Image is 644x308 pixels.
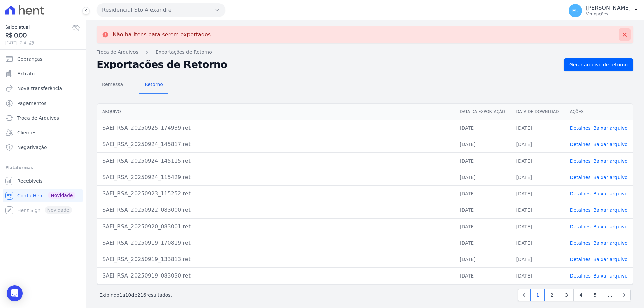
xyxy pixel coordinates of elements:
th: Arquivo [97,104,454,120]
nav: Sidebar [5,52,80,217]
span: Saldo atual [5,24,72,31]
td: [DATE] [454,251,511,267]
td: [DATE] [511,202,565,218]
span: Conta Hent [17,192,44,199]
div: SAEI_RSA_20250925_174939.ret [102,124,449,132]
span: 1 [119,292,122,298]
span: Clientes [17,129,36,136]
h2: Exportações de Retorno [97,60,558,69]
td: [DATE] [454,152,511,169]
a: Recebíveis [3,174,83,188]
a: Clientes [3,126,83,139]
td: [DATE] [454,202,511,218]
a: Baixar arquivo [593,224,628,229]
a: 4 [574,289,588,301]
a: Troca de Arquivos [97,49,138,56]
div: SAEI_RSA_20250919_170819.ret [102,239,449,247]
span: Novidade [48,192,75,199]
p: Não há itens para serem exportados [113,31,211,38]
a: Detalhes [570,224,591,229]
span: Negativação [17,144,47,151]
div: Open Intercom Messenger [7,285,23,301]
p: [PERSON_NAME] [586,5,631,11]
a: Gerar arquivo de retorno [563,58,633,71]
span: Extrato [17,70,35,77]
a: Detalhes [570,240,591,246]
span: Pagamentos [17,100,46,107]
a: Conta Hent Novidade [3,189,83,202]
td: [DATE] [511,267,565,284]
a: Detalhes [570,257,591,262]
td: [DATE] [511,120,565,136]
a: 3 [559,289,574,301]
a: 2 [545,289,559,301]
a: Retorno [139,76,168,94]
div: SAEI_RSA_20250920_083001.ret [102,223,449,231]
a: Nova transferência [3,82,83,95]
a: Baixar arquivo [593,191,628,196]
a: Cobranças [3,52,83,66]
button: EU [PERSON_NAME] Ver opções [563,1,644,20]
div: Plataformas [5,164,80,172]
a: Baixar arquivo [593,125,628,131]
td: [DATE] [511,185,565,202]
a: Detalhes [570,175,591,180]
a: Baixar arquivo [593,240,628,246]
div: SAEI_RSA_20250919_133813.ret [102,255,449,263]
a: Detalhes [570,142,591,147]
span: [DATE] 17:14 [5,40,72,46]
span: Nova transferência [17,85,62,92]
a: Baixar arquivo [593,142,628,147]
span: Retorno [141,78,167,91]
span: R$ 0,00 [5,31,72,40]
button: Residencial Sto Alexandre [97,3,225,17]
a: 1 [530,289,545,301]
a: Pagamentos [3,97,83,110]
div: SAEI_RSA_20250924_115429.ret [102,173,449,181]
div: SAEI_RSA_20250924_145817.ret [102,140,449,148]
td: [DATE] [511,152,565,169]
span: EU [572,8,579,13]
span: Cobranças [17,56,42,62]
th: Data de Download [511,104,565,120]
td: [DATE] [511,169,565,185]
div: SAEI_RSA_20250922_083000.ret [102,206,449,214]
span: Remessa [98,78,127,91]
td: [DATE] [511,218,565,235]
div: SAEI_RSA_20250923_115252.ret [102,190,449,198]
td: [DATE] [511,251,565,267]
a: Exportações de Retorno [156,49,212,56]
th: Ações [565,104,633,120]
a: Baixar arquivo [593,257,628,262]
a: Detalhes [570,191,591,196]
td: [DATE] [454,136,511,152]
div: SAEI_RSA_20250924_145115.ret [102,157,449,165]
nav: Breadcrumb [97,49,633,56]
a: Baixar arquivo [593,207,628,213]
td: [DATE] [454,169,511,185]
p: Exibindo a de resultados. [99,292,172,298]
p: Ver opções [586,11,631,17]
a: Troca de Arquivos [3,111,83,125]
a: Baixar arquivo [593,175,628,180]
td: [DATE] [454,185,511,202]
a: 5 [588,289,602,301]
a: Detalhes [570,158,591,164]
span: Gerar arquivo de retorno [569,61,628,68]
a: Previous [518,289,530,301]
span: Troca de Arquivos [17,115,59,121]
td: [DATE] [454,267,511,284]
a: Detalhes [570,125,591,131]
td: [DATE] [511,235,565,251]
a: Negativação [3,141,83,154]
td: [DATE] [454,120,511,136]
span: 216 [137,292,146,298]
span: 10 [125,292,131,298]
a: Detalhes [570,207,591,213]
a: Baixar arquivo [593,273,628,279]
a: Remessa [97,76,128,94]
a: Detalhes [570,273,591,279]
td: [DATE] [511,136,565,152]
a: Next [618,289,631,301]
a: Baixar arquivo [593,158,628,164]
